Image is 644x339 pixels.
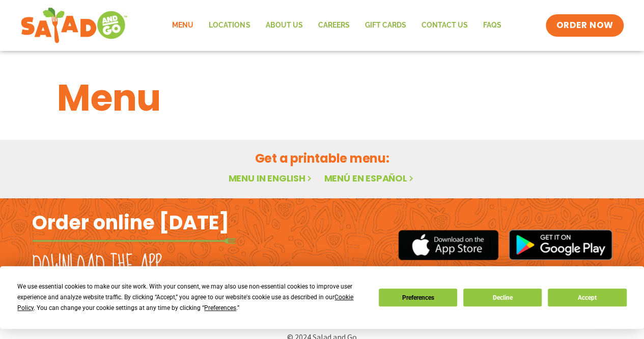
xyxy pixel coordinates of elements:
img: google_play [509,229,612,260]
button: Preferences [379,289,457,306]
span: Preferences [204,304,236,311]
a: ORDER NOW [546,14,623,37]
a: About Us [258,14,310,37]
a: Menú en español [324,172,415,185]
h2: Download the app [32,251,162,279]
h1: Menu [57,70,587,125]
div: We use essential cookies to make our site work. With your consent, we may also use non-essential ... [17,281,366,314]
img: appstore [398,228,498,262]
a: Contact Us [413,14,475,37]
nav: Menu [164,14,509,37]
img: fork [32,238,236,244]
button: Accept [548,289,626,306]
a: Menu [164,14,201,37]
h2: Order online [DATE] [32,210,229,235]
img: new-SAG-logo-768×292 [20,5,128,46]
span: ORDER NOW [556,19,613,32]
a: GIFT CARDS [357,14,413,37]
button: Decline [463,289,542,306]
a: Menu in English [228,172,314,185]
a: Careers [310,14,357,37]
h2: Get a printable menu: [57,149,587,167]
a: Locations [201,14,258,37]
a: FAQs [475,14,509,37]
